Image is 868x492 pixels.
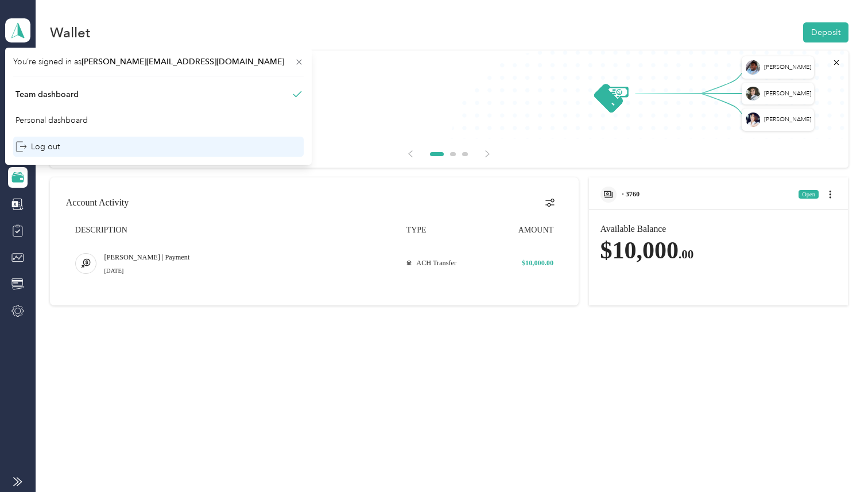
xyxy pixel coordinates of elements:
span: You’re signed in as [13,56,304,68]
div: Team dashboard [15,88,79,100]
h1: Reimburse drivers immediately [64,65,834,77]
h1: Wallet [50,26,90,38]
span: [PERSON_NAME][EMAIL_ADDRESS][DOMAIN_NAME] [82,57,284,67]
div: Personal dashboard [15,114,88,126]
div: Log out [15,141,60,153]
button: Deposit [803,22,848,42]
iframe: Everlance-gr Chat Button Frame [804,428,868,492]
